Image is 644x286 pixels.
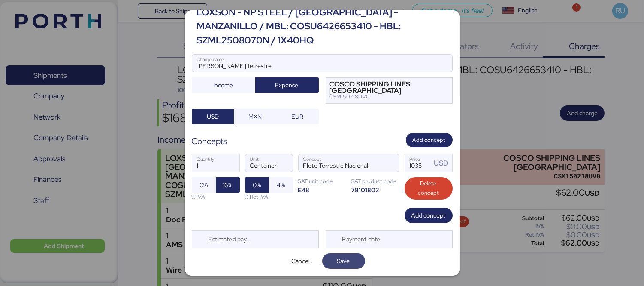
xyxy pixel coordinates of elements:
[248,111,262,122] span: MXN
[434,158,452,169] div: USD
[277,180,285,190] span: 4%
[192,109,234,124] button: USD
[291,111,303,122] span: EUR
[411,210,446,221] span: Add concept
[214,80,233,90] span: Income
[413,135,446,145] span: Add concept
[253,180,261,190] span: 0%
[405,177,453,200] button: Delete concept
[298,186,346,194] div: E48
[298,177,346,185] div: SAT unit code
[322,253,365,269] button: Save
[411,179,446,198] span: Delete concept
[351,177,399,185] div: SAT product code
[207,111,219,122] span: USD
[192,154,239,172] input: Quantity
[330,81,438,94] div: COSCO SHIPPING LINES [GEOGRAPHIC_DATA]
[197,6,453,47] div: LOXSON - NP STEEL / [GEOGRAPHIC_DATA] - MANZANILLO / MBL: COSU6426653410 - HBL: SZML2508070N / 1X...
[276,109,319,124] button: EUR
[406,133,453,147] button: Add concept
[192,77,255,93] button: Income
[291,256,310,266] span: Cancel
[275,80,299,90] span: Expense
[216,177,240,193] button: 16%
[279,253,322,269] button: Cancel
[330,94,438,100] div: CSM150218UV0
[223,180,233,190] span: 16%
[299,154,378,172] input: Concept
[192,55,452,72] input: Charge name
[245,193,293,201] div: % Ret IVA
[234,109,276,124] button: MXN
[381,157,399,175] button: ConceptConcept
[245,154,293,172] input: Unit
[192,193,240,201] div: % IVA
[405,208,453,223] button: Add concept
[351,186,399,194] div: 78101802
[269,177,293,193] button: 4%
[192,177,216,193] button: 0%
[405,154,432,172] input: Price
[255,77,319,93] button: Expense
[200,180,208,190] span: 0%
[245,177,269,193] button: 0%
[337,256,350,266] span: Save
[192,135,227,148] div: Concepts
